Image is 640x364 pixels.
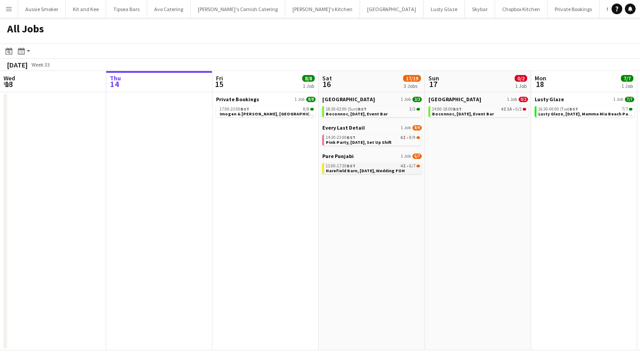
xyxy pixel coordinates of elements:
[507,97,517,102] span: 1 Job
[322,74,332,82] span: Sat
[326,107,367,111] span: 18:30-02:00 (Sun)
[106,0,147,18] button: Tipsea Bars
[326,135,420,140] div: •
[432,111,494,117] span: Boconnoc, 16th August, Event Bar
[535,96,634,119] div: Lusty Glaze1 Job7/716:30-00:00 (Tue)BST7/7Lusty Glaze, [DATE], Mamma Mia Beach Party
[622,107,628,111] span: 7/7
[326,135,420,145] a: 14:30-23:00BST6I•8/9Pink Party, [DATE], Set Up Shift
[321,79,332,89] span: 16
[66,0,106,18] button: Kit and Kee
[409,107,416,111] span: 3/3
[302,75,315,82] span: 8/8
[548,0,600,18] button: Private Bookings
[322,124,365,131] span: Every Last Detail
[400,135,406,140] span: 6I
[515,83,527,89] div: 1 Job
[516,107,522,111] span: 0/2
[303,107,309,111] span: 8/8
[147,0,191,18] button: Avo Catering
[412,125,422,131] span: 8/9
[29,61,52,68] span: Week 33
[110,74,121,82] span: Thu
[322,96,375,103] span: Boconnoc House
[621,75,633,82] span: 7/7
[432,107,462,111] span: 14:00-18:00
[535,74,546,82] span: Mon
[453,106,462,112] span: BST
[538,106,632,116] a: 16:30-00:00 (Tue)BST7/7Lusty Glaze, [DATE], Mamma Mia Beach Party
[326,163,420,173] a: 11:00-17:30BST4I•6/7Harefield Barn, [DATE], Wedding FOH
[326,164,356,168] span: 11:00-17:30
[216,96,259,103] span: Private Bookings
[432,106,526,116] a: 14:00-18:00BST4I1A•0/2Boconnoc, [DATE], Event Bar
[428,96,528,103] a: [GEOGRAPHIC_DATA]1 Job0/2
[295,97,304,102] span: 1 Job
[310,108,314,111] span: 8/8
[326,139,392,145] span: Pink Party, 16th August, Set Up Shift
[465,0,495,18] button: Skybar
[285,0,360,18] button: [PERSON_NAME]'s Kitchen
[401,97,411,102] span: 1 Job
[432,107,526,111] div: •
[416,108,420,111] span: 3/3
[409,164,416,168] span: 6/7
[416,136,420,139] span: 8/9
[322,96,422,103] a: [GEOGRAPHIC_DATA]1 Job3/3
[216,96,316,119] div: Private Bookings1 Job8/817:00-23:00BST8/8Imogen & [PERSON_NAME], [GEOGRAPHIC_DATA], [DATE]
[215,79,223,89] span: 15
[4,74,15,82] span: Wed
[220,107,249,111] span: 17:00-23:00
[538,107,578,111] span: 16:30-00:00 (Tue)
[523,108,526,111] span: 0/2
[322,153,354,159] span: Pure Punjabi
[347,135,356,140] span: BST
[515,75,527,82] span: 0/2
[428,74,439,82] span: Sun
[495,0,548,18] button: Chopbox Kitchen
[538,111,634,117] span: Lusty Glaze, 18th August, Mamma Mia Beach Party
[108,79,121,89] span: 14
[326,106,420,116] a: 18:30-02:00 (Sun)BST3/3Boconnoc, [DATE], Event Bar
[409,135,416,140] span: 8/9
[613,97,623,102] span: 1 Job
[326,135,356,140] span: 14:30-23:00
[412,154,422,159] span: 6/7
[322,153,422,159] a: Pure Punjabi1 Job6/7
[303,83,314,89] div: 1 Job
[360,0,424,18] button: [GEOGRAPHIC_DATA]
[322,124,422,131] a: Every Last Detail1 Job8/9
[326,168,405,174] span: Harefield Barn, 16th August, Wedding FOH
[519,97,528,102] span: 0/2
[326,111,388,117] span: Boconnoc, 16th August, Event Bar
[18,0,66,18] button: Aussie Smoker
[306,97,316,102] span: 8/8
[216,74,223,82] span: Fri
[625,97,634,102] span: 7/7
[2,79,15,89] span: 13
[401,125,411,131] span: 1 Job
[322,96,422,124] div: [GEOGRAPHIC_DATA]1 Job3/318:30-02:00 (Sun)BST3/3Boconnoc, [DATE], Event Bar
[403,75,421,82] span: 17/19
[569,106,578,112] span: BST
[191,0,285,18] button: [PERSON_NAME]'s Cornish Catering
[629,108,632,111] span: 7/7
[400,164,406,168] span: 4I
[322,124,422,153] div: Every Last Detail1 Job8/914:30-23:00BST6I•8/9Pink Party, [DATE], Set Up Shift
[507,107,512,111] span: 1A
[220,106,314,116] a: 17:00-23:00BST8/8Imogen & [PERSON_NAME], [GEOGRAPHIC_DATA], [DATE]
[535,96,564,103] span: Lusty Glaze
[220,111,340,117] span: Imogen & Olusegun, Stennack Farm, 15th August
[401,154,411,159] span: 1 Job
[404,83,420,89] div: 3 Jobs
[424,0,465,18] button: Lusty Glaze
[428,96,481,103] span: Boconnoc House
[7,60,28,69] div: [DATE]
[427,79,439,89] span: 17
[326,164,420,168] div: •
[621,83,633,89] div: 1 Job
[412,97,422,102] span: 3/3
[240,106,249,112] span: BST
[347,163,356,169] span: BST
[428,96,528,119] div: [GEOGRAPHIC_DATA]1 Job0/214:00-18:00BST4I1A•0/2Boconnoc, [DATE], Event Bar
[322,153,422,176] div: Pure Punjabi1 Job6/711:00-17:30BST4I•6/7Harefield Barn, [DATE], Wedding FOH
